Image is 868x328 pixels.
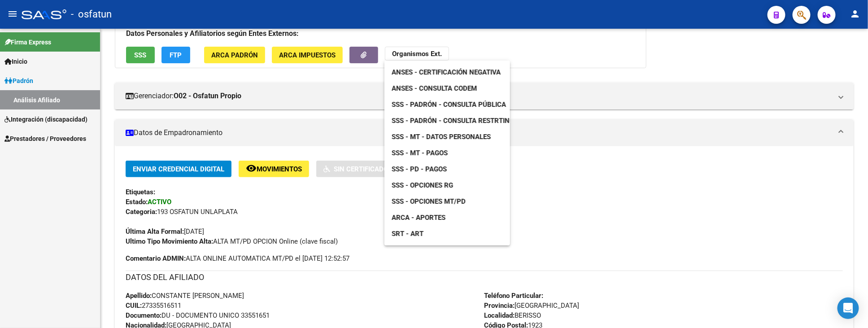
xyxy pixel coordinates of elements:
a: ANSES - Consulta CODEM [384,80,484,96]
div: Open Intercom Messenger [837,297,859,319]
span: SSS - MT - Pagos [392,149,448,157]
a: ANSES - Certificación Negativa [384,64,508,80]
a: SSS - Padrón - Consulta Pública [384,96,513,113]
a: SRT - ART [384,226,510,242]
a: SSS - Opciones RG [384,177,460,193]
span: ANSES - Certificación Negativa [392,68,501,76]
a: SSS - Opciones MT/PD [384,193,473,210]
a: SSS - MT - Datos Personales [384,129,498,145]
span: ARCA - Aportes [392,214,445,222]
span: SRT - ART [392,230,423,238]
a: SSS - PD - Pagos [384,161,454,177]
a: ARCA - Aportes [384,210,453,226]
span: SSS - Padrón - Consulta Pública [392,101,506,109]
a: SSS - MT - Pagos [384,145,455,161]
span: SSS - MT - Datos Personales [392,133,491,141]
span: ANSES - Consulta CODEM [392,84,477,92]
span: SSS - Padrón - Consulta Restrtingida [392,117,525,125]
span: SSS - Opciones RG [392,181,453,189]
a: SSS - Padrón - Consulta Restrtingida [384,113,532,129]
span: SSS - PD - Pagos [392,165,447,173]
span: SSS - Opciones MT/PD [392,197,466,206]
